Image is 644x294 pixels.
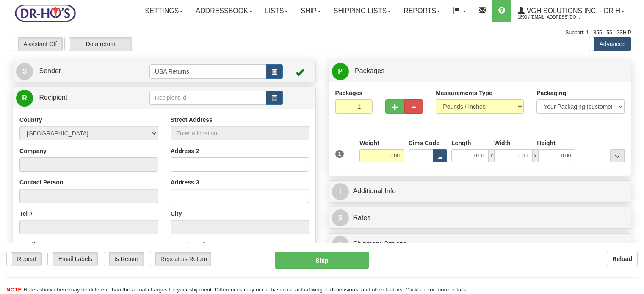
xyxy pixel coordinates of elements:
[332,183,628,200] a: IAdditional Info
[489,149,495,162] span: x
[19,178,63,187] label: Contact Person
[332,63,628,80] a: P Packages
[451,139,471,147] label: Length
[536,89,566,97] label: Packaging
[335,89,363,97] label: Packages
[359,139,379,147] label: Weight
[171,209,182,218] label: City
[171,241,215,249] label: State / Province
[189,0,259,22] a: Addressbook
[494,139,511,147] label: Width
[39,67,61,74] span: Sender
[335,150,344,158] span: 1
[537,139,556,147] label: Height
[332,63,349,80] span: P
[409,139,439,147] label: Dims Code
[19,115,42,124] label: Country
[171,115,213,124] label: Street Address
[332,236,349,253] span: O
[138,0,189,22] a: Settings
[19,147,47,155] label: Company
[589,37,631,51] label: Advanced
[171,178,199,187] label: Address 3
[16,63,149,80] a: S Sender
[150,252,211,266] label: Repeat as Return
[19,241,35,249] label: Email
[607,252,638,266] button: Reload
[149,91,266,105] input: Recipient Id
[332,209,628,227] a: $Rates
[625,104,643,190] iframe: chat widget
[7,252,41,266] label: Repeat
[332,209,349,226] span: $
[104,252,144,266] label: Is Return
[275,252,370,269] button: Ship
[355,67,384,74] span: Packages
[525,7,620,14] span: VGH Solutions Inc. - Dr H
[13,29,631,36] div: Support: 1 - 855 - 55 - 2SHIP
[294,0,327,22] a: Ship
[65,37,132,51] label: Do a return
[518,13,581,22] span: 1890 / [EMAIL_ADDRESS][DOMAIN_NAME]
[16,90,33,107] span: R
[612,256,632,262] b: Reload
[19,209,33,218] label: Tel #
[327,0,397,22] a: Shipping lists
[16,63,33,80] span: S
[397,0,447,22] a: Reports
[511,0,631,22] a: VGH Solutions Inc. - Dr H 1890 / [EMAIL_ADDRESS][DOMAIN_NAME]
[171,126,309,140] input: Enter a location
[610,149,625,162] div: ...
[13,37,62,51] label: Assistant Off
[16,89,135,107] a: R Recipient
[6,286,23,293] span: NOTE:
[436,89,492,97] label: Measurements Type
[171,147,199,155] label: Address 2
[332,183,349,200] span: I
[39,94,67,101] span: Recipient
[48,252,97,266] label: Email Labels
[332,236,628,253] a: OShipment Options
[259,0,294,22] a: Lists
[417,286,428,293] a: here
[532,149,538,162] span: x
[13,2,77,24] img: logo1890.jpg
[149,64,266,79] input: Sender Id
